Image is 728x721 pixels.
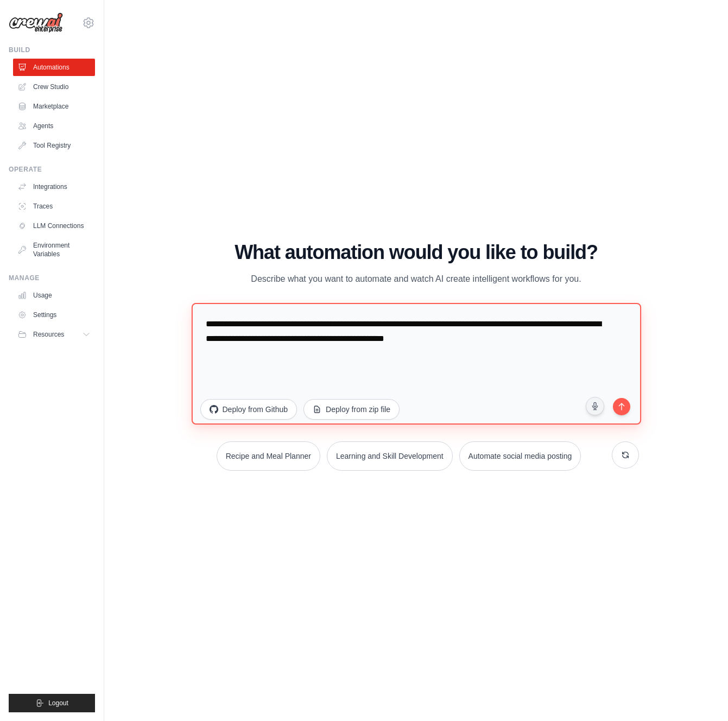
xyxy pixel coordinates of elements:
[194,242,639,263] h1: What automation would you like to build?
[13,117,95,135] a: Agents
[303,399,400,420] button: Deploy from zip file
[13,98,95,115] a: Marketplace
[13,178,95,195] a: Integrations
[13,217,95,235] a: LLM Connections
[9,165,95,174] div: Operate
[13,237,95,263] a: Environment Variables
[9,12,63,33] img: Logo
[9,274,95,282] div: Manage
[9,694,95,712] button: Logout
[13,306,95,324] a: Settings
[234,272,599,286] p: Describe what you want to automate and watch AI create intelligent workflows for you.
[217,441,320,471] button: Recipe and Meal Planner
[459,441,581,471] button: Automate social media posting
[200,399,297,420] button: Deploy from Github
[9,46,95,54] div: Build
[13,78,95,96] a: Crew Studio
[13,137,95,154] a: Tool Registry
[13,198,95,215] a: Traces
[33,330,64,339] span: Resources
[13,59,95,76] a: Automations
[327,441,453,471] button: Learning and Skill Development
[13,287,95,304] a: Usage
[48,699,68,707] span: Logout
[13,326,95,343] button: Resources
